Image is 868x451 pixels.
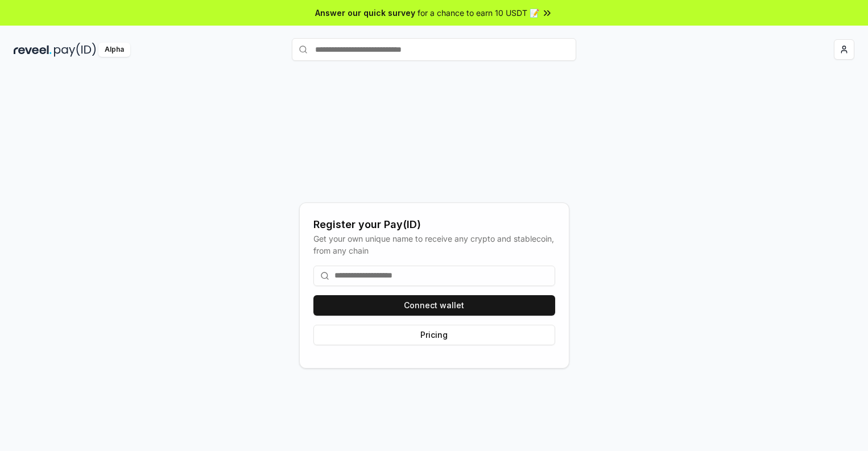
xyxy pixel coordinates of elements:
div: Get your own unique name to receive any crypto and stablecoin, from any chain [313,233,555,256]
div: Register your Pay(ID) [313,217,555,233]
span: for a chance to earn 10 USDT 📝 [418,7,539,19]
span: Answer our quick survey [315,7,415,19]
div: Alpha [98,43,130,57]
img: pay_id [54,43,96,57]
img: reveel_dark [14,43,52,57]
button: Pricing [313,325,555,345]
button: Connect wallet [313,295,555,316]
